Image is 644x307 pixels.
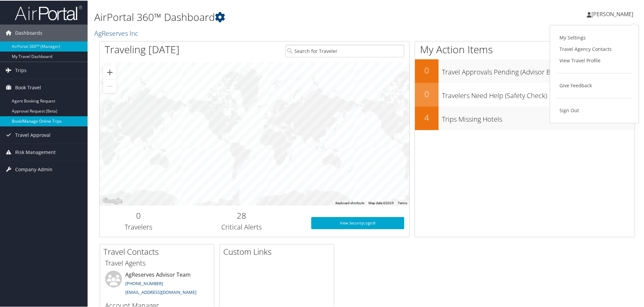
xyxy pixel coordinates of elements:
[368,201,394,204] span: Map data ©2025
[442,63,635,76] h3: Travel Approvals Pending (Advisor Booked)
[415,88,439,99] h2: 0
[557,104,632,116] a: Sign Out
[105,258,209,267] h3: Travel Agents
[105,222,172,231] h3: Travelers
[442,111,635,123] h3: Trips Missing Hotels
[557,43,632,54] a: Travel Agency Contacts
[105,209,172,221] h2: 0
[415,59,635,82] a: 0Travel Approvals Pending (Advisor Booked)
[125,280,163,286] a: [PHONE_NUMBER]
[94,9,458,24] h1: AirPortal 360™ Dashboard
[182,222,301,231] h3: Critical Alerts
[415,42,635,56] h1: My Action Items
[335,200,364,205] button: Keyboard shortcuts
[103,65,117,79] button: Zoom in
[101,196,124,205] img: Google
[182,209,301,221] h2: 28
[15,61,27,78] span: Trips
[398,201,407,204] a: Terms (opens in new tab)
[102,270,212,298] li: AgReserves Advisor Team
[587,3,640,24] a: [PERSON_NAME]
[15,4,82,20] img: airportal-logo.png
[442,87,635,100] h3: Travelers Need Help (Safety Check)
[15,79,41,95] span: Book Travel
[415,111,439,123] h2: 4
[15,24,42,41] span: Dashboards
[591,10,633,17] span: [PERSON_NAME]
[101,196,124,205] a: Open this area in Google Maps (opens a new window)
[311,216,404,228] a: View SecurityLogic®
[15,143,56,160] span: Risk Management
[415,64,439,75] h2: 0
[15,126,51,143] span: Travel Approval
[125,288,196,295] a: [EMAIL_ADDRESS][DOMAIN_NAME]
[415,82,635,106] a: 0Travelers Need Help (Safety Check)
[557,31,632,43] a: My Settings
[103,79,117,92] button: Zoom out
[557,79,632,91] a: Give Feedback
[15,160,53,177] span: Company Admin
[223,245,334,257] h2: Custom Links
[103,245,214,257] h2: Travel Contacts
[415,106,635,129] a: 4Trips Missing Hotels
[94,28,140,37] a: AgReserves Inc
[105,42,180,56] h1: Traveling [DATE]
[557,54,632,66] a: View Travel Profile
[285,44,404,57] input: Search for Traveler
